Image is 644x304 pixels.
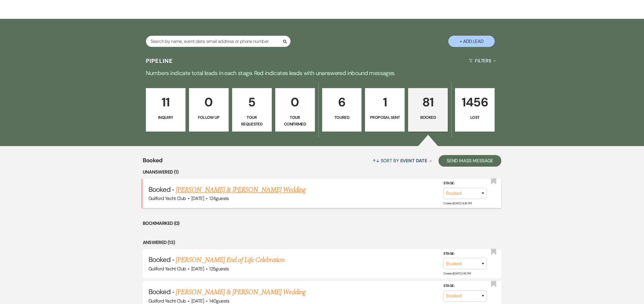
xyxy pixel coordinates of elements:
[232,88,272,132] a: 5Tour Requested
[143,239,502,246] li: Answered (13)
[443,251,487,257] label: Stage:
[443,283,487,289] label: Stage:
[191,195,204,201] span: [DATE]
[438,155,502,167] button: Send Mass Message
[236,92,268,112] p: 5
[400,158,427,164] span: Event Date
[370,153,434,168] button: Sort By Event Date
[443,272,471,275] span: Created: [DATE] 1:43 PM
[143,220,502,227] li: Bookmarked (0)
[148,287,170,296] span: Booked
[443,201,471,205] span: Created: [DATE] 9:36 PM
[191,298,204,304] span: [DATE]
[191,266,204,272] span: [DATE]
[236,114,268,127] p: Tour Requested
[279,92,311,112] p: 0
[148,266,186,272] span: Guilford Yacht Club
[148,185,170,194] span: Booked
[176,255,284,265] a: [PERSON_NAME] End of Life Celebration
[146,36,291,47] input: Search by name, event date, email address or phone number
[459,92,491,112] p: 1456
[148,298,186,304] span: Guilford Yacht Club
[467,53,498,68] button: Filters
[150,92,182,112] p: 11
[326,114,358,121] p: Toured
[209,266,229,272] span: 125 guests
[176,287,305,297] a: [PERSON_NAME] & [PERSON_NAME] Wedding
[176,185,305,195] a: [PERSON_NAME] & [PERSON_NAME] Wedding
[373,158,379,164] span: ↑↓
[412,114,444,121] p: Booked
[148,195,186,201] span: Guilford Yacht Club
[408,88,448,132] a: 81Booked
[448,36,495,47] button: + Add Lead
[146,88,186,132] a: 11Inquiry
[369,92,401,112] p: 1
[193,114,225,121] p: Follow Up
[322,88,362,132] a: 6Toured
[193,92,225,112] p: 0
[150,114,182,121] p: Inquiry
[209,298,229,304] span: 140 guests
[443,180,487,187] label: Stage:
[146,57,173,65] h3: Pipeline
[279,114,311,127] p: Tour Confirmed
[148,255,170,264] span: Booked
[326,92,358,112] p: 6
[412,92,444,112] p: 81
[275,88,315,132] a: 0Tour Confirmed
[369,114,401,121] p: Proposal Sent
[143,168,502,176] li: Unanswered (1)
[114,68,531,78] p: Numbers indicate total leads in each stage. Red indicates leads with unanswered inbound messages.
[455,88,495,132] a: 1456Lost
[189,88,229,132] a: 0Follow Up
[143,156,163,168] span: Booked
[209,195,229,201] span: 124 guests
[459,114,491,121] p: Lost
[365,88,405,132] a: 1Proposal Sent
